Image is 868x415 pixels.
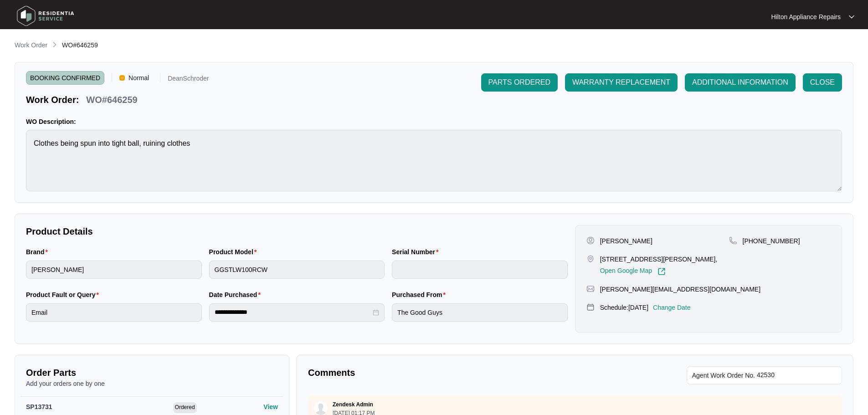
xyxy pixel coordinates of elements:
[119,75,125,81] img: Vercel Logo
[209,247,261,256] label: Product Model
[13,41,49,51] a: Work Order
[849,15,854,19] img: dropdown arrow
[86,93,137,106] p: WO#646259
[308,366,569,379] p: Comments
[600,285,760,294] p: [PERSON_NAME][EMAIL_ADDRESS][DOMAIN_NAME]
[572,77,670,88] span: WARRANTY REPLACEMENT
[26,366,278,379] p: Order Parts
[26,71,104,85] span: BOOKING CONFIRMED
[26,290,103,299] label: Product Fault or Query
[586,255,595,263] img: map-pin
[771,12,841,21] p: Hilton Appliance Repairs
[209,261,385,279] input: Product Model
[600,267,666,276] a: Open Google Map
[26,93,79,106] p: Work Order:
[26,117,842,126] p: WO Description:
[26,379,278,388] p: Add your orders one by one
[810,77,835,88] span: CLOSE
[15,41,47,50] p: Work Order
[803,73,842,92] button: CLOSE
[26,225,568,238] p: Product Details
[586,285,595,293] img: map-pin
[481,73,558,92] button: PARTS ORDERED
[392,290,449,299] label: Purchased From
[14,2,77,30] img: residentia service logo
[26,303,202,322] input: Product Fault or Query
[729,236,737,245] img: map-pin
[743,236,800,246] p: [PHONE_NUMBER]
[600,236,652,246] p: [PERSON_NAME]
[757,370,837,381] input: Add Agent Work Order No.
[62,41,98,49] span: WO#646259
[168,75,209,85] p: DeanSchroder
[488,77,550,88] span: PARTS ORDERED
[215,307,371,317] input: Date Purchased
[26,403,52,410] span: SP13731
[51,41,58,48] img: chevron-right
[692,370,755,381] span: Agent Work Order No.
[26,130,842,191] textarea: Clothes being spun into tight ball, ruining clothes
[314,401,328,415] img: user.svg
[263,402,278,411] p: View
[26,247,51,256] label: Brand
[600,303,648,312] p: Schedule: [DATE]
[685,73,796,92] button: ADDITIONAL INFORMATION
[586,236,595,245] img: user-pin
[653,303,691,312] p: Change Date
[565,73,678,92] button: WARRANTY REPLACEMENT
[209,290,264,299] label: Date Purchased
[333,401,373,408] p: Zendesk Admin
[392,303,568,322] input: Purchased From
[657,267,666,276] img: Link-External
[173,402,197,413] span: Ordered
[600,255,718,264] p: [STREET_ADDRESS][PERSON_NAME],
[392,261,568,279] input: Serial Number
[26,261,202,279] input: Brand
[692,77,788,88] span: ADDITIONAL INFORMATION
[125,71,153,85] span: Normal
[392,247,442,256] label: Serial Number
[586,303,595,311] img: map-pin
